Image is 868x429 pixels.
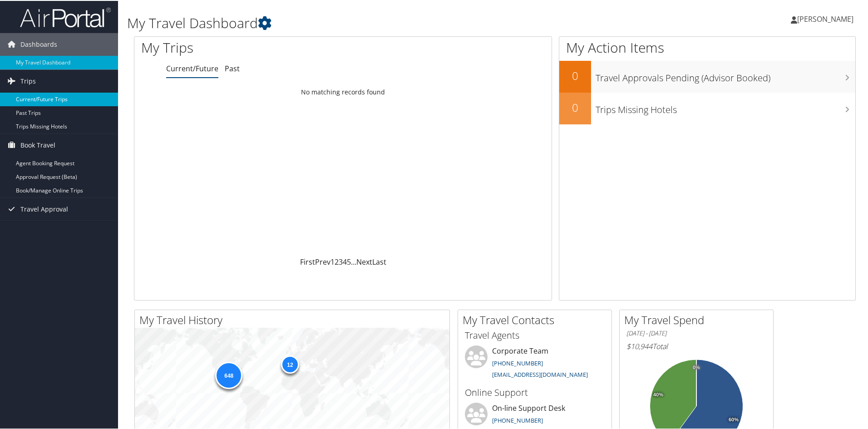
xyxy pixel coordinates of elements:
[141,37,371,56] h1: My Trips
[20,69,36,92] span: Trips
[20,6,111,27] img: airportal-logo.png
[559,99,591,114] h2: 0
[315,256,330,266] a: Prev
[791,5,863,32] a: [PERSON_NAME]
[139,311,449,327] h2: My Travel History
[693,364,700,370] tspan: 0%
[351,256,356,266] span: …
[626,328,766,337] h6: [DATE] - [DATE]
[281,355,299,373] div: 12
[492,415,543,424] a: [PHONE_NUMBER]
[372,256,386,266] a: Last
[559,67,591,83] h2: 0
[626,340,652,350] span: $10,944
[465,328,605,341] h3: Travel Agents
[356,256,372,266] a: Next
[215,361,242,388] div: 648
[20,197,68,220] span: Travel Approval
[134,83,552,99] td: No matching records found
[335,256,339,266] a: 2
[460,345,609,382] li: Corporate Team
[624,311,773,327] h2: My Travel Spend
[463,311,612,327] h2: My Travel Contacts
[127,13,617,32] h1: My Travel Dashboard
[559,92,855,123] a: 0Trips Missing Hotels
[20,133,55,156] span: Book Travel
[729,416,739,422] tspan: 60%
[225,63,240,73] a: Past
[300,256,315,266] a: First
[465,385,605,398] h3: Online Support
[596,98,855,115] h3: Trips Missing Hotels
[347,256,351,266] a: 5
[626,340,766,350] h6: Total
[797,13,853,23] span: [PERSON_NAME]
[492,370,588,378] a: [EMAIL_ADDRESS][DOMAIN_NAME]
[166,63,218,73] a: Current/Future
[559,37,855,56] h1: My Action Items
[653,391,663,397] tspan: 40%
[339,256,343,266] a: 3
[559,60,855,92] a: 0Travel Approvals Pending (Advisor Booked)
[343,256,347,266] a: 4
[330,256,335,266] a: 1
[596,66,855,84] h3: Travel Approvals Pending (Advisor Booked)
[20,32,57,55] span: Dashboards
[492,358,543,366] a: [PHONE_NUMBER]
